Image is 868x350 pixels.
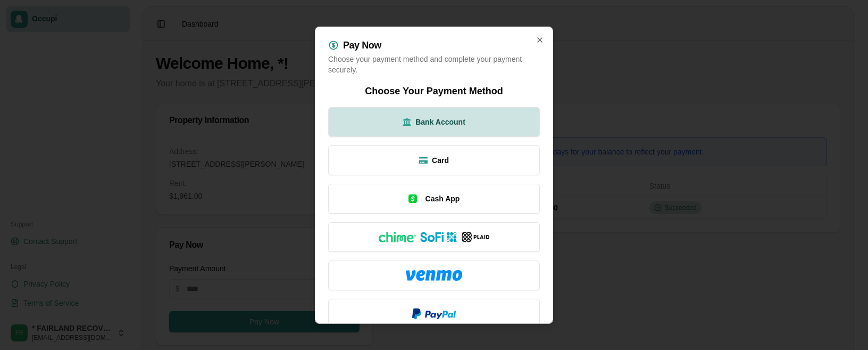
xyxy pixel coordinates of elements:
p: Choose your payment method and complete your payment securely. [328,53,540,75]
span: Cash App [425,193,460,204]
button: Cash App [328,183,540,213]
img: Chime logo [379,231,416,242]
button: Bank Account [328,107,540,136]
h2: Choose Your Payment Method [365,83,503,98]
span: Card [432,154,449,165]
img: Venmo logo [406,270,462,280]
img: PayPal logo [412,308,456,319]
img: Plaid logo [462,231,489,242]
button: Card [328,145,540,175]
h2: Pay Now [343,40,381,50]
img: SoFi logo [420,231,457,242]
span: Bank Account [415,116,465,127]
